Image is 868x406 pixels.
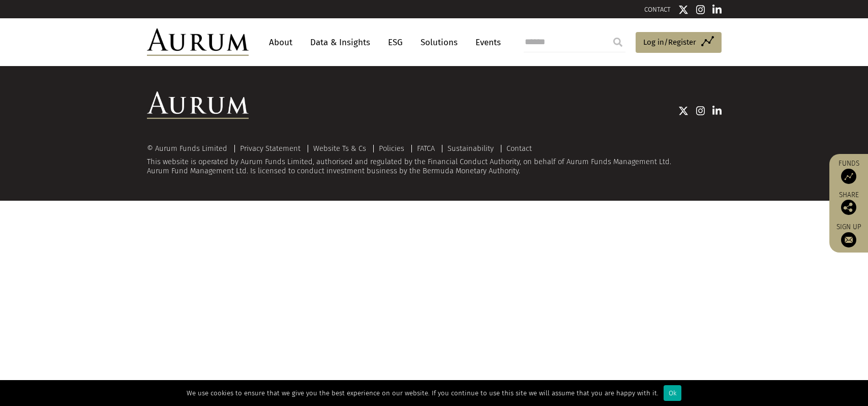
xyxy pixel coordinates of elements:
[506,144,532,153] a: Contact
[415,33,463,52] a: Solutions
[147,91,249,119] img: Aurum Logo
[305,33,375,52] a: Data & Insights
[383,33,408,52] a: ESG
[147,145,232,152] div: © Aurum Funds Limited
[447,144,494,153] a: Sustainability
[147,28,249,56] img: Aurum
[678,106,689,116] img: Twitter icon
[636,32,722,53] a: Log in/Register
[643,36,696,48] span: Log in/Register
[696,5,705,15] img: Instagram icon
[313,144,366,153] a: Website Ts & Cs
[417,144,435,153] a: FATCA
[712,5,722,15] img: Linkedin icon
[470,33,501,52] a: Events
[644,6,671,13] a: CONTACT
[712,106,722,116] img: Linkedin icon
[608,32,628,52] input: Submit
[841,169,856,184] img: Access Funds
[834,192,863,215] div: Share
[696,106,705,116] img: Instagram icon
[841,200,856,215] img: Share this post
[379,144,404,153] a: Policies
[147,144,722,175] div: This website is operated by Aurum Funds Limited, authorised and regulated by the Financial Conduc...
[834,159,863,184] a: Funds
[240,144,301,153] a: Privacy Statement
[678,5,689,15] img: Twitter icon
[264,33,297,52] a: About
